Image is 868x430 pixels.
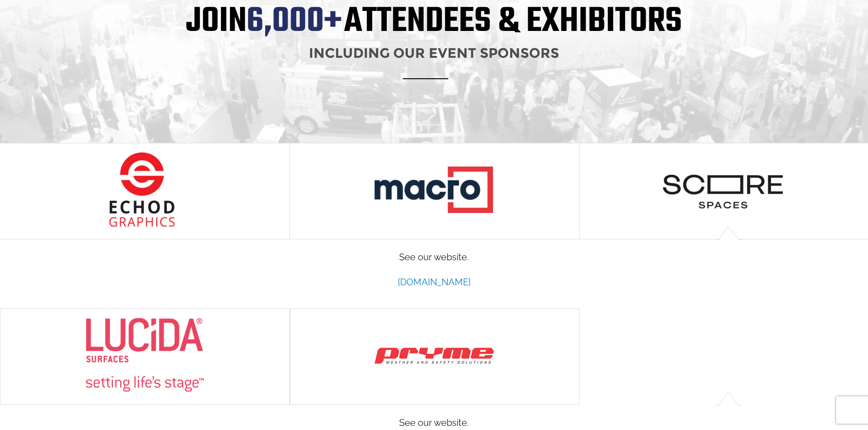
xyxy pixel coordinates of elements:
[122,50,746,56] h3: Including our event sponsors
[398,277,471,288] a: [DOMAIN_NAME]
[122,7,746,36] h1: Join Attendees & Exhibitors
[16,249,852,265] p: See our website.
[374,318,495,393] img: Pryme Logo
